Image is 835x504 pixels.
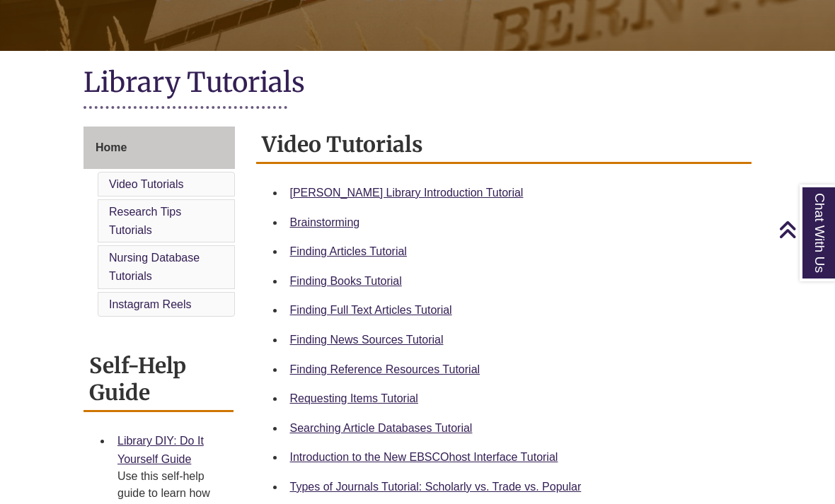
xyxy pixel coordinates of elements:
[290,481,582,493] a: Types of Journals Tutorial: Scholarly vs. Trade vs. Popular
[290,451,558,463] a: Introduction to the New EBSCOhost Interface Tutorial
[109,298,192,310] a: Instagram Reels
[290,245,407,257] a: Finding Articles Tutorial
[83,127,235,169] a: Home
[109,178,184,190] a: Video Tutorials
[256,127,752,164] h2: Video Tutorials
[83,348,234,412] h2: Self-Help Guide
[290,363,480,375] a: Finding Reference Resources Tutorial
[290,422,473,434] a: Searching Article Databases Tutorial
[290,304,452,316] a: Finding Full Text Articles Tutorial
[109,206,181,236] a: Research Tips Tutorials
[290,334,444,346] a: Finding News Sources Tutorial
[96,141,127,153] span: Home
[290,275,402,287] a: Finding Books Tutorial
[778,220,831,239] a: Back to Top
[290,187,524,199] a: [PERSON_NAME] Library Introduction Tutorial
[290,216,360,228] a: Brainstorming
[290,392,418,404] a: Requesting Items Tutorial
[117,435,204,465] a: Library DIY: Do It Yourself Guide
[109,252,200,282] a: Nursing Database Tutorials
[83,65,751,102] h1: Library Tutorials
[83,127,235,320] div: Guide Page Menu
